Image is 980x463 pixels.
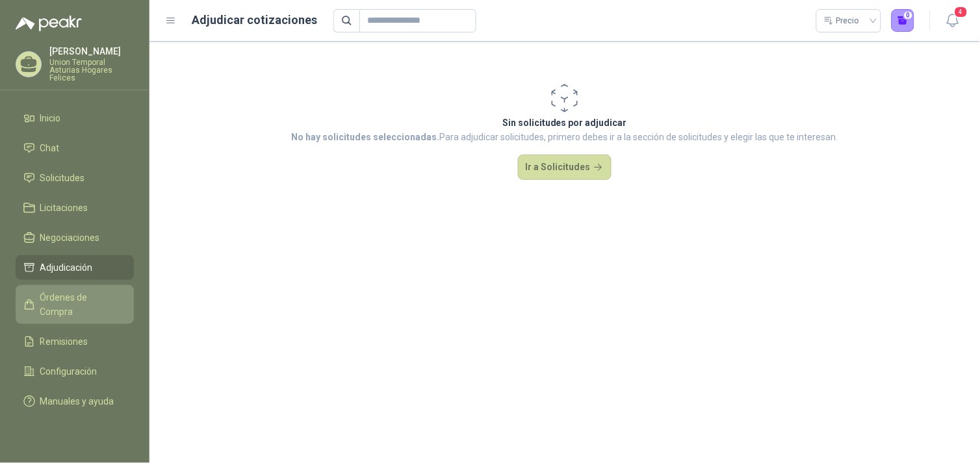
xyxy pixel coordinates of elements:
[40,260,93,275] span: Adjudicación
[16,389,134,414] a: Manuales y ayuda
[892,9,915,32] button: 0
[16,106,134,131] a: Inicio
[49,58,134,82] p: Union Temporal Asturias Hogares Felices
[16,195,134,220] a: Licitaciones
[292,132,440,142] strong: No hay solicitudes seleccionadas.
[40,201,88,215] span: Licitaciones
[40,171,85,185] span: Solicitudes
[16,225,134,250] a: Negociaciones
[824,11,862,31] div: Precio
[16,255,134,280] a: Adjudicación
[40,111,61,125] span: Inicio
[941,9,964,32] button: 4
[16,166,134,190] a: Solicitudes
[16,359,134,384] a: Configuración
[16,136,134,160] a: Chat
[292,130,838,144] p: Para adjudicar solicitudes, primero debes ir a la sección de solicitudes y elegir las que te inte...
[16,285,134,324] a: Órdenes de Compra
[192,11,318,29] h1: Adjudicar cotizaciones
[40,141,60,155] span: Chat
[49,47,134,56] p: [PERSON_NAME]
[954,6,968,18] span: 4
[518,155,612,181] button: Ir a Solicitudes
[40,364,97,379] span: Configuración
[292,116,838,130] p: Sin solicitudes por adjudicar
[40,290,122,319] span: Órdenes de Compra
[16,16,82,31] img: Logo peakr
[40,394,114,408] span: Manuales y ayuda
[40,334,88,349] span: Remisiones
[40,231,100,245] span: Negociaciones
[16,329,134,354] a: Remisiones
